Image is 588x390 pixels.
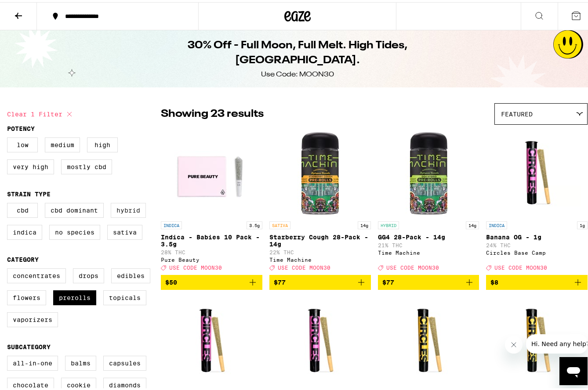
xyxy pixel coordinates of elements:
label: Topicals [103,288,146,303]
img: Time Machine - GG4 28-Pack - 14g [385,127,472,215]
p: INDICA [161,219,182,227]
h1: 30% Off - Full Moon, Full Melt. High Tides, [GEOGRAPHIC_DATA]. [138,36,457,66]
span: USE CODE MOON30 [494,263,547,268]
iframe: Close message [505,334,523,351]
label: Edibles [111,266,150,281]
label: CBD Dominant [45,201,104,216]
label: Prerolls [53,288,96,303]
span: $8 [490,277,498,284]
div: Pure Beauty [161,255,262,260]
p: 14g [466,219,479,227]
label: Mostly CBD [61,157,112,172]
a: Open page for GG4 28-Pack - 14g from Time Machine [378,127,479,273]
button: Add to bag [486,273,588,288]
p: INDICA [486,219,507,227]
p: 1g [577,219,588,227]
img: Circles Base Camp - Banana OG - 1g [493,127,581,215]
span: Featured [501,108,533,116]
span: USE CODE MOON30 [278,263,330,268]
span: Hi. Need any help? [5,6,63,13]
img: Circles Base Camp - Chocolope - 1g [385,295,472,383]
label: Vaporizers [7,310,58,325]
a: Open page for Banana OG - 1g from Circles Base Camp [486,127,588,273]
p: 22% THC [269,247,371,253]
label: Hybrid [111,201,146,216]
img: Circles Base Camp - Kosher Kush - 1g [276,295,364,383]
span: $77 [274,277,286,284]
div: Time Machine [378,248,479,253]
button: Clear 1 filter [7,101,75,123]
label: Very High [7,157,54,172]
p: Banana OG - 1g [486,231,588,238]
p: Indica - Babies 10 Pack - 3.5g [161,231,262,246]
button: Add to bag [378,273,479,288]
iframe: Message from company [526,332,588,351]
label: High [87,135,118,150]
button: Add to bag [161,273,262,288]
legend: Strain Type [7,188,51,195]
p: 14g [358,219,371,227]
label: Flowers [7,288,46,303]
p: Showing 23 results [161,105,264,119]
div: Time Machine [269,255,371,260]
span: USE CODE MOON30 [386,263,439,268]
a: Open page for Indica - Babies 10 Pack - 3.5g from Pure Beauty [161,127,262,273]
label: Balms [65,354,96,368]
p: GG4 28-Pack - 14g [378,231,479,238]
label: Medium [45,135,80,150]
span: $77 [382,277,394,284]
legend: Subcategory [7,341,51,348]
img: Circles Base Camp - Maui Wowie - 1g [493,295,581,383]
label: Drops [73,266,104,281]
legend: Category [7,254,39,261]
span: $50 [165,277,177,284]
img: Circles Base Camp - Fire OG - 1g [167,295,255,383]
label: All-In-One [7,354,58,368]
button: Add to bag [269,273,371,288]
label: No Species [49,223,100,238]
p: SATIVA [269,219,290,227]
legend: Potency [7,123,35,130]
p: 21% THC [378,240,479,246]
p: 28% THC [161,247,262,253]
p: 24% THC [486,240,588,246]
label: CBD [7,201,38,216]
label: Low [7,135,38,150]
p: Starberry Cough 28-Pack - 14g [269,231,371,246]
p: 3.5g [247,219,262,227]
div: Use Code: MOON30 [261,68,334,77]
img: Time Machine - Starberry Cough 28-Pack - 14g [276,127,364,215]
label: Capsules [103,354,146,368]
img: Pure Beauty - Indica - Babies 10 Pack - 3.5g [167,127,255,215]
a: Open page for Starberry Cough 28-Pack - 14g from Time Machine [269,127,371,273]
p: HYBRID [378,219,399,227]
iframe: Button to launch messaging window [559,355,588,383]
span: USE CODE MOON30 [169,263,222,268]
label: Sativa [107,223,142,238]
label: Concentrates [7,266,66,281]
label: Indica [7,223,42,238]
div: Circles Base Camp [486,248,588,253]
